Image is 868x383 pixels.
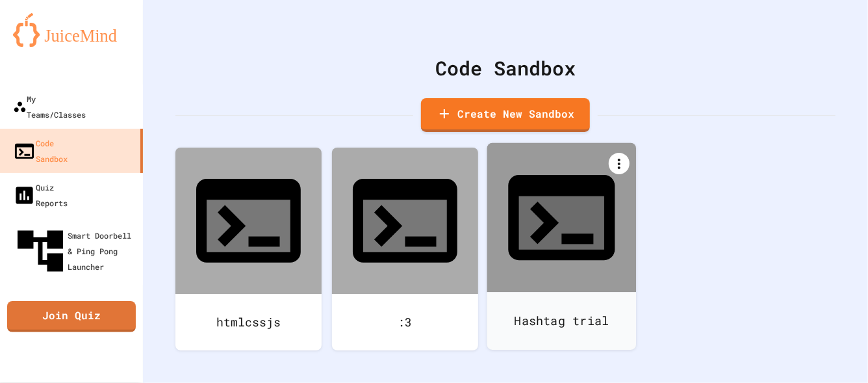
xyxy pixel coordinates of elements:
[13,13,130,47] img: logo-orange.svg
[487,292,637,350] div: Hashtag trial
[487,143,637,350] a: Hashtag trial
[175,294,322,350] div: htmlcssjs
[175,53,836,83] div: Code Sandbox
[332,148,478,350] a: :3
[7,301,136,332] a: Join Quiz
[13,135,68,166] div: Code Sandbox
[421,98,590,132] a: Create New Sandbox
[13,179,68,211] div: Quiz Reports
[13,224,138,278] div: Smart Doorbell & Ping Pong Launcher
[175,148,322,350] a: htmlcssjs
[332,294,478,350] div: :3
[13,91,86,122] div: My Teams/Classes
